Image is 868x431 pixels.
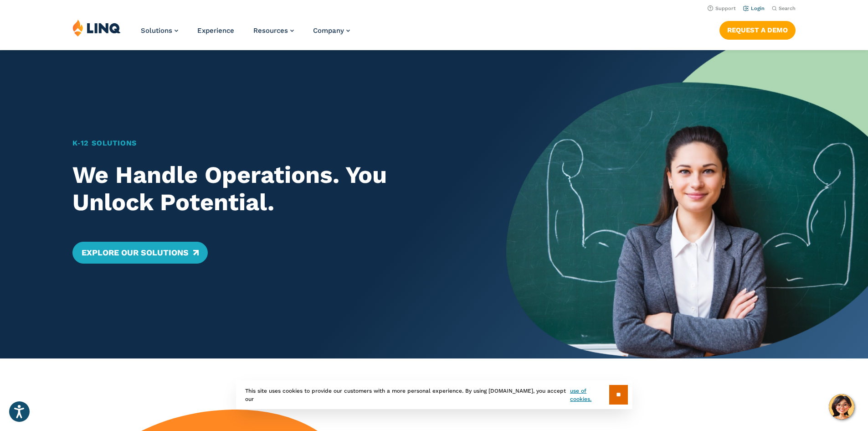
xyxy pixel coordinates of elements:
[313,26,350,35] a: Company
[772,5,796,12] button: Open Search Bar
[141,26,178,35] a: Solutions
[72,161,471,216] h2: We Handle Operations. You Unlock Potential.
[236,380,632,409] div: This site uses cookies to provide our customers with a more personal experience. By using [DOMAIN...
[719,19,796,39] nav: Button Navigation
[253,26,288,35] span: Resources
[708,5,736,11] a: Support
[313,26,344,35] span: Company
[72,138,471,149] h1: K‑12 Solutions
[779,5,796,11] span: Search
[829,394,854,420] button: Hello, have a question? Let’s chat.
[506,50,868,358] img: Home Banner
[253,26,294,35] a: Resources
[72,19,121,36] img: LINQ | K‑12 Software
[719,21,796,39] a: Request a Demo
[570,387,609,403] a: use of cookies.
[72,242,208,264] a: Explore Our Solutions
[743,5,765,11] a: Login
[141,19,350,49] nav: Primary Navigation
[197,26,234,35] a: Experience
[141,26,172,35] span: Solutions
